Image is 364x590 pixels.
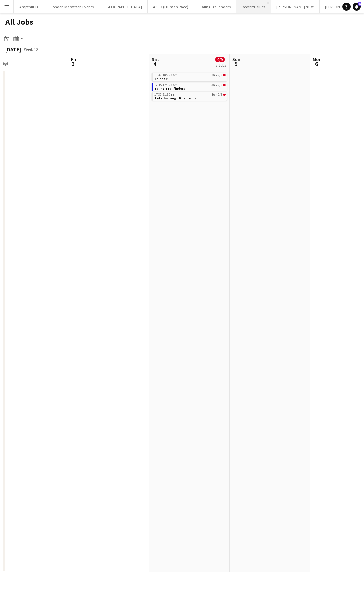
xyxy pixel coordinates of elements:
[216,63,226,68] div: 3 Jobs
[313,56,322,62] span: Mon
[236,0,271,13] button: Bedford Blues
[154,93,177,96] span: 17:30-21:30
[70,60,77,68] span: 3
[271,0,320,13] button: [PERSON_NAME] trust
[154,96,196,100] span: Peterborough Phantoms
[154,93,226,96] div: •
[152,92,227,102] div: 17:30-21:30BST8A•0/5Peterborough Phantoms
[148,0,194,13] button: A.S.O (Human Race)
[152,73,227,83] div: 11:30-18:00BST2A•0/2Chinnor
[154,86,185,91] span: Ealing Trailfinders
[154,83,226,90] a: 12:45-17:30BST3A•0/2Ealing Trailfinders
[358,2,361,6] span: 6
[223,84,226,86] span: 0/2
[170,92,177,97] span: BST
[14,0,45,13] button: Ampthill TC
[154,92,226,100] a: 17:30-21:30BST8A•0/5Peterborough Phantoms
[223,94,226,96] span: 0/5
[211,83,215,87] span: 3A
[218,93,222,96] span: 0/5
[99,0,148,13] button: [GEOGRAPHIC_DATA]
[353,3,361,11] a: 6
[154,76,167,81] span: Chinnor
[215,57,225,62] span: 0/9
[22,46,39,52] span: Week 40
[170,83,177,87] span: BST
[154,83,226,87] div: •
[154,83,177,87] span: 12:45-17:30
[231,60,240,68] span: 5
[170,73,177,77] span: BST
[320,0,359,13] button: [PERSON_NAME]
[154,73,177,77] span: 11:30-18:00
[232,56,240,62] span: Sun
[194,0,236,13] button: Ealing Trailfinders
[45,0,99,13] button: London Marathon Events
[218,83,222,87] span: 0/2
[154,73,226,81] a: 11:30-18:00BST2A•0/2Chinnor
[218,73,222,77] span: 0/2
[5,46,21,53] div: [DATE]
[152,83,227,92] div: 12:45-17:30BST3A•0/2Ealing Trailfinders
[211,93,215,96] span: 8A
[211,73,215,77] span: 2A
[71,56,77,62] span: Fri
[312,60,322,68] span: 6
[154,73,226,77] div: •
[223,74,226,76] span: 0/2
[152,56,159,62] span: Sat
[151,60,159,68] span: 4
